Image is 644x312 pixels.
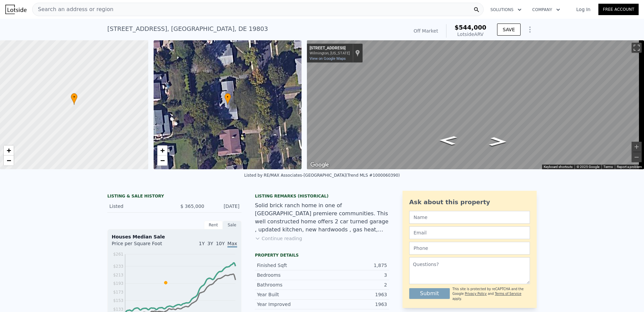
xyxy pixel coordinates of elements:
[244,173,400,178] div: Listed by RE/MAX Associates-[GEOGRAPHIC_DATA] (Trend MLS #1000060390)
[310,56,346,61] a: View on Google Maps
[223,221,241,229] div: Sale
[157,155,167,166] a: Zoom out
[157,145,167,155] a: Zoom in
[322,281,387,288] div: 2
[310,46,350,51] div: [STREET_ADDRESS]
[322,262,387,269] div: 1,875
[160,146,164,154] span: +
[497,24,521,36] button: SAVE
[255,193,389,199] div: Listing Remarks (Historical)
[71,93,77,105] div: •
[7,156,11,165] span: −
[409,242,530,255] input: Phone
[309,161,331,169] img: Google
[322,291,387,298] div: 1963
[409,288,450,299] button: Submit
[199,241,205,246] span: 1Y
[255,253,389,258] div: Property details
[33,5,113,13] span: Search an address or region
[227,241,237,248] span: Max
[112,233,237,240] div: Houses Median Sale
[495,292,521,296] a: Terms of Service
[307,40,644,169] div: Street View
[454,24,486,31] span: $544,000
[544,165,573,169] button: Keyboard shortcuts
[180,204,204,209] span: $ 365,000
[107,24,268,34] div: [STREET_ADDRESS] , [GEOGRAPHIC_DATA] , DE 19803
[207,241,213,246] span: 3Y
[409,226,530,239] input: Email
[112,240,174,251] div: Price per Square Foot
[113,273,123,277] tspan: $213
[257,262,322,269] div: Finished Sqft
[160,156,164,165] span: −
[257,281,322,288] div: Bathrooms
[355,49,360,57] a: Show location on map
[224,93,231,105] div: •
[113,307,123,312] tspan: $133
[598,4,639,15] a: Free Account
[216,241,225,246] span: 10Y
[523,23,537,36] button: Show Options
[113,281,123,286] tspan: $193
[224,94,231,100] span: •
[409,197,530,207] div: Ask about this property
[5,5,26,14] img: Lotside
[527,4,566,16] button: Company
[4,155,14,166] a: Zoom out
[257,291,322,298] div: Year Built
[255,235,302,242] button: Continue reading
[113,298,123,303] tspan: $153
[109,203,169,210] div: Listed
[7,146,11,154] span: +
[255,202,389,234] div: Solid brick ranch home in one of [GEOGRAPHIC_DATA] premiere communities. This well constructed ho...
[454,31,486,38] div: Lotside ARV
[481,135,515,148] path: Go North, Foulkstone Rd
[632,152,642,162] button: Zoom out
[113,290,123,295] tspan: $173
[204,221,223,229] div: Rent
[568,6,598,13] a: Log In
[210,203,239,210] div: [DATE]
[409,211,530,224] input: Name
[113,264,123,269] tspan: $233
[632,142,642,152] button: Zoom in
[452,287,530,301] div: This site is protected by reCAPTCHA and the Google and apply.
[322,301,387,308] div: 1963
[257,272,322,278] div: Bedrooms
[257,301,322,308] div: Year Improved
[307,40,644,169] div: Map
[577,165,599,169] span: © 2025 Google
[309,161,331,169] a: Open this area in Google Maps (opens a new window)
[465,292,487,296] a: Privacy Policy
[632,43,642,53] button: Toggle fullscreen view
[71,94,77,100] span: •
[431,134,465,147] path: Go South, Foulkstone Rd
[107,193,241,200] div: LISTING & SALE HISTORY
[310,51,350,55] div: Wilmington, [US_STATE]
[113,252,123,257] tspan: $261
[414,28,438,34] div: Off Market
[322,272,387,278] div: 3
[485,4,527,16] button: Solutions
[603,165,613,169] a: Terms (opens in new tab)
[617,165,642,169] a: Report a problem
[4,145,14,155] a: Zoom in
